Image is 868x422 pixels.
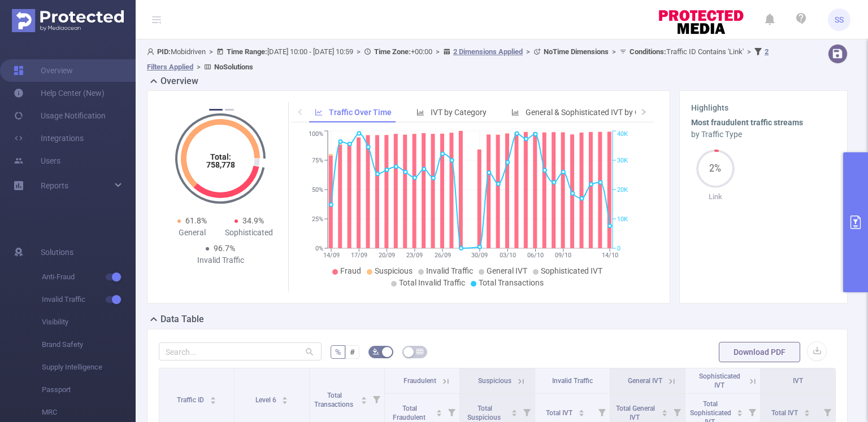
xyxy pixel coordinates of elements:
i: icon: caret-down [282,399,288,403]
a: Users [14,150,60,172]
h3: Highlights [691,102,836,114]
p: Link [691,191,739,203]
span: SS [835,8,844,31]
span: 96.7% [214,244,235,253]
div: General [163,227,220,239]
span: Supply Intelligence [42,356,136,379]
span: Invalid Traffic [426,266,473,275]
tspan: 100% [309,131,323,138]
i: icon: bar-chart [416,108,424,116]
h2: Overview [160,74,198,88]
tspan: 03/10 [500,252,516,259]
b: No Solutions [214,63,253,71]
a: Integrations [14,127,84,150]
tspan: 0 [617,245,620,252]
i: icon: caret-down [210,399,216,403]
div: Sort [361,395,367,402]
span: Fraudulent [403,377,436,385]
b: Most fraudulent traffic streams [691,118,803,127]
span: % [335,348,341,357]
span: Visibility [42,311,136,333]
span: > [206,47,216,56]
i: icon: caret-up [361,395,367,398]
span: Fraud [340,266,361,275]
div: Sort [804,408,810,415]
i: icon: bar-chart [511,108,519,116]
span: Passport [42,379,136,401]
div: Sort [281,395,288,402]
a: Reports [41,174,68,197]
i: icon: caret-down [511,412,518,415]
a: Usage Notification [14,104,106,127]
tspan: 14/09 [323,252,340,259]
i: icon: caret-up [282,395,288,398]
span: > [432,47,443,56]
i: icon: caret-down [361,399,367,403]
img: Protected Media [12,9,124,32]
input: Search... [159,342,322,361]
tspan: 09/10 [555,252,571,259]
span: Reports [41,181,68,190]
span: Total Fraudulent [393,405,427,421]
tspan: 758,778 [206,160,235,169]
b: PID: [157,47,171,56]
span: Mobidriven [DATE] 10:00 - [DATE] 10:59 +00:00 [147,47,769,71]
i: icon: caret-down [804,412,810,415]
i: icon: caret-up [578,408,584,411]
i: icon: user [147,48,157,55]
tspan: 25% [312,216,323,223]
span: Total Invalid Traffic [399,278,465,287]
i: icon: caret-down [578,412,584,415]
i: icon: caret-down [436,412,442,415]
div: Sort [511,408,518,415]
span: Total IVT [546,409,574,417]
tspan: 30K [617,157,628,164]
span: Solutions [41,241,73,263]
span: # [350,348,355,357]
i: icon: caret-up [210,395,216,398]
span: Invalid Traffic [552,377,593,385]
span: 34.9% [242,216,264,225]
span: > [523,47,533,56]
i: icon: caret-down [737,412,743,415]
tspan: 23/09 [406,252,423,259]
div: Sort [436,408,442,415]
button: 2 [225,109,234,111]
i: icon: caret-up [511,408,518,411]
span: General IVT [628,377,662,385]
button: Download PDF [719,342,800,362]
span: Anti-Fraud [42,266,136,288]
i: icon: line-chart [315,108,323,116]
span: Brand Safety [42,333,136,356]
b: Time Range: [227,47,267,56]
div: by Traffic Type [691,129,836,140]
span: > [193,63,204,71]
span: > [609,47,619,56]
span: Sophisticated IVT [541,266,602,275]
span: IVT by Category [431,108,487,117]
span: Traffic Over Time [329,108,392,117]
i: icon: left [297,108,303,115]
tspan: 75% [312,157,323,164]
b: Conditions : [630,47,666,56]
span: Traffic ID [177,396,206,404]
b: Time Zone: [374,47,411,56]
span: Traffic ID Contains 'Link' [630,47,744,56]
tspan: 26/09 [435,252,451,259]
span: General IVT [487,266,527,275]
div: Invalid Traffic [192,254,249,266]
span: Invalid Traffic [42,288,136,311]
span: General & Sophisticated IVT by Category [526,108,667,117]
span: Total General IVT [616,405,655,421]
tspan: 06/10 [527,252,544,259]
tspan: 50% [312,186,323,194]
span: Sophisticated IVT [699,372,740,389]
i: icon: bg-colors [372,348,379,355]
tspan: 17/09 [351,252,367,259]
span: Suspicious [375,266,413,275]
tspan: 30/09 [471,252,488,259]
span: Level 6 [255,396,278,404]
u: 2 Dimensions Applied [453,47,523,56]
h2: Data Table [160,313,204,326]
i: icon: caret-up [804,408,810,411]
